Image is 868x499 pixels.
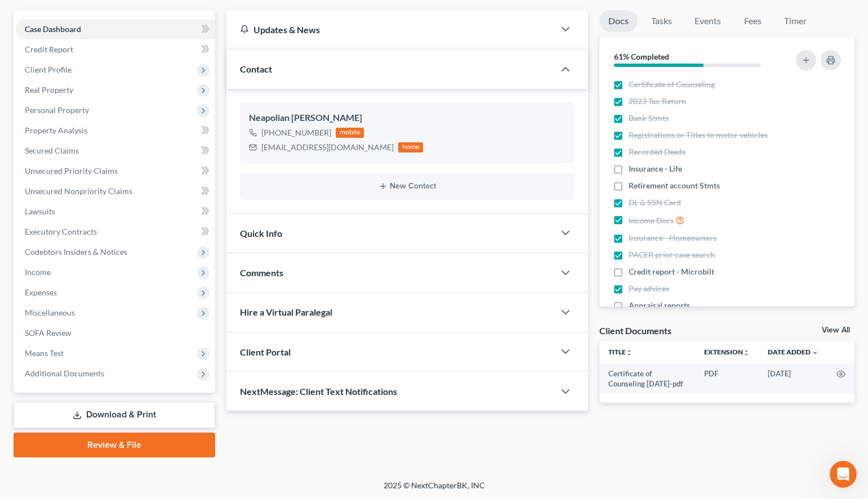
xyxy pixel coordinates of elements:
[16,39,215,60] a: Credit Report
[629,79,715,90] span: Certificate of Counseling
[25,146,79,155] span: Secured Claims
[18,96,161,116] b: 🚨ATTN: [GEOGRAPHIC_DATA] of [US_STATE]
[25,287,57,297] span: Expenses
[629,163,682,174] span: Insurance - Life
[240,347,291,357] span: Client Portal
[55,6,128,14] h1: [PERSON_NAME]
[9,88,185,206] div: 🚨ATTN: [GEOGRAPHIC_DATA] of [US_STATE]The court has added a new Credit Counseling Field that we n...
[599,325,671,336] div: Client Documents
[25,65,72,74] span: Client Profile
[55,14,112,25] p: Active 45m ago
[14,433,215,457] a: Review & File
[629,266,714,277] span: Credit report - Microbilt
[198,5,218,25] div: Close
[32,6,50,24] img: Profile image for Katie
[193,364,211,382] button: Send a message…
[240,24,541,35] div: Updates & News
[629,146,686,158] span: Recorded Deeds
[686,10,730,32] a: Events
[249,111,566,125] div: Neapolian [PERSON_NAME]
[240,386,397,397] span: NextMessage: Client Text Notifications
[735,10,771,32] a: Fees
[25,348,64,358] span: Means Test
[9,88,216,231] div: Katie says…
[17,368,26,377] button: Emoji picker
[25,308,75,317] span: Miscellaneous
[16,201,215,222] a: Lawsuits
[7,5,29,26] button: go back
[768,348,818,356] a: Date Added expand_more
[16,323,215,343] a: SOFA Review
[629,283,669,294] span: Pay advices
[240,267,283,278] span: Comments
[16,141,215,161] a: Secured Claims
[16,222,215,242] a: Executory Contracts
[25,24,81,34] span: Case Dashboard
[629,197,681,208] span: DL & SSN Card
[642,10,681,32] a: Tasks
[18,209,106,215] div: [PERSON_NAME] • 1h ago
[25,125,87,135] span: Property Analysis
[176,5,198,26] button: Home
[14,402,215,428] a: Download & Print
[629,300,690,311] span: Appraisal reports
[25,186,132,196] span: Unsecured Nonpriority Claims
[25,166,118,176] span: Unsecured Priority Claims
[25,267,51,277] span: Income
[759,363,827,394] td: [DATE]
[25,85,73,95] span: Real Property
[240,307,332,317] span: Hire a Virtual Paralegal
[830,461,857,488] iframe: Intercom live chat
[72,368,81,377] button: Start recording
[812,349,818,356] i: expand_more
[25,206,55,216] span: Lawsuits
[25,227,97,236] span: Executory Contracts
[629,129,768,141] span: Registrations or Titles to motor vehicles
[16,19,215,39] a: Case Dashboard
[629,180,720,191] span: Retirement account Stmts
[608,348,633,356] a: Titleunfold_more
[25,105,89,115] span: Personal Property
[16,120,215,141] a: Property Analysis
[16,161,215,181] a: Unsecured Priority Claims
[629,113,669,124] span: Bank Stmts
[16,181,215,201] a: Unsecured Nonpriority Claims
[25,328,72,338] span: SOFA Review
[336,128,364,138] div: mobile
[25,247,127,257] span: Codebtors Insiders & Notices
[35,368,44,377] button: Gif picker
[629,215,674,226] span: Income Docs
[704,348,750,356] a: Extensionunfold_more
[743,349,750,356] i: unfold_more
[261,127,331,138] div: [PHONE_NUMBER]
[18,123,176,200] div: The court has added a new Credit Counseling Field that we need to update upon filing. Please remo...
[240,228,282,239] span: Quick Info
[54,368,63,377] button: Upload attachment
[629,96,686,107] span: 2023 Tax Return
[261,142,394,153] div: [EMAIL_ADDRESS][DOMAIN_NAME]
[629,232,716,244] span: Insurance - Homeowners
[629,249,715,260] span: PACER prior case search
[25,44,73,54] span: Credit Report
[695,363,759,394] td: PDF
[599,10,638,32] a: Docs
[599,363,695,394] td: Certificate of Counseling [DATE]-pdf
[398,142,423,152] div: home
[25,368,104,378] span: Additional Documents
[249,182,566,191] button: New Contact
[240,64,272,74] span: Contact
[822,326,850,334] a: View All
[775,10,816,32] a: Timer
[626,349,633,356] i: unfold_more
[10,345,216,364] textarea: Message…
[614,52,669,61] strong: 61% Completed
